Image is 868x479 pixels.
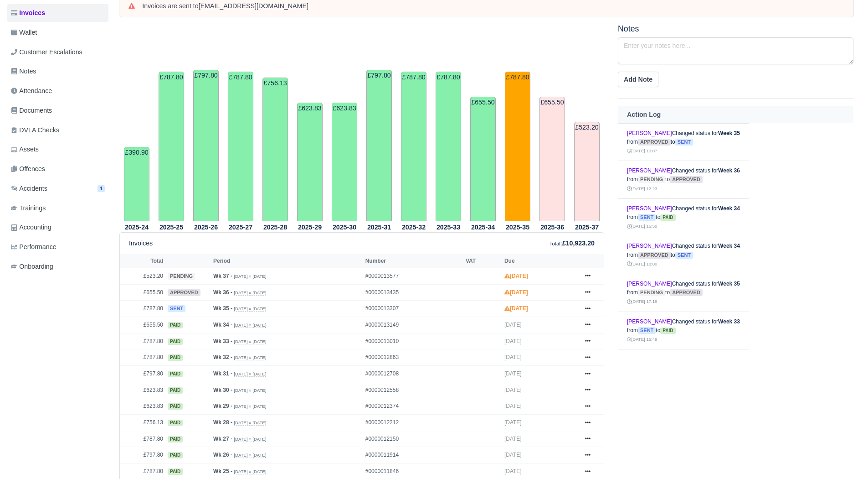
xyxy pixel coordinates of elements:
span: [DATE] [504,370,522,377]
span: Wallet [11,27,37,38]
strong: Week 34 [718,243,740,249]
small: [DATE] » [DATE] [234,437,266,442]
td: £655.50 [120,317,165,333]
small: [DATE] 17:19 [627,299,657,304]
td: #0000012212 [363,415,463,431]
th: Due [502,254,576,268]
span: Customer Escalations [11,47,82,57]
a: [PERSON_NAME] [627,205,672,212]
th: Total [120,254,165,268]
span: paid [168,469,183,475]
a: Notes [7,62,108,80]
td: £523.20 [574,122,600,221]
td: #0000012708 [363,366,463,382]
small: [DATE] » [DATE] [234,306,266,312]
span: [DATE] [504,403,522,409]
small: [DATE] » [DATE] [234,388,266,393]
th: 2025-34 [466,222,500,233]
span: [DATE] [504,322,522,328]
td: £787.80 [120,333,165,349]
strong: Week 36 [718,167,740,174]
span: paid [168,420,183,426]
h6: Invoices [129,239,153,247]
span: pending [638,176,665,183]
td: Changed status for from to [618,198,749,236]
td: £655.50 [539,97,565,221]
span: sent [675,139,693,146]
span: [DATE] [504,468,522,474]
td: #0000013435 [363,284,463,301]
small: [DATE] 18:00 [627,261,657,266]
td: £787.80 [436,72,461,221]
strong: Wk 26 - [213,452,232,458]
strong: Wk 27 - [213,436,232,442]
td: Changed status for from to [618,274,749,312]
td: £787.80 [159,72,184,221]
small: [DATE] » [DATE] [234,453,266,458]
strong: Wk 35 - [213,305,232,312]
th: 2025-26 [189,222,223,233]
span: sent [675,252,693,259]
th: 2025-32 [396,222,431,233]
td: #0000012558 [363,382,463,398]
a: Onboarding [7,258,108,276]
span: Notes [11,66,36,77]
small: [DATE] » [DATE] [234,404,266,409]
strong: Week 34 [718,205,740,212]
a: [PERSON_NAME] [627,281,672,287]
th: 2025-35 [500,222,535,233]
span: paid [168,436,183,443]
td: £797.80 [120,447,165,463]
td: #0000012374 [363,398,463,415]
iframe: Chat Widget [704,373,868,479]
span: 1 [98,185,105,192]
strong: [EMAIL_ADDRESS][DOMAIN_NAME] [199,2,308,10]
a: Accidents 1 [7,180,108,198]
strong: [DATE] [504,273,528,279]
td: #0000012150 [363,431,463,447]
small: Total [550,241,560,246]
td: £623.83 [297,103,323,221]
strong: Wk 25 - [213,468,232,474]
span: paid [168,354,183,361]
small: [DATE] 12:23 [627,186,657,191]
td: #0000013149 [363,317,463,333]
td: £523.20 [120,268,165,285]
strong: Wk 32 - [213,354,232,360]
td: £797.80 [120,366,165,382]
td: £787.80 [505,72,530,221]
span: Trainings [11,203,46,213]
span: paid [168,322,183,328]
a: Accounting [7,219,108,236]
td: £787.80 [120,301,165,317]
span: paid [168,403,183,410]
span: paid [168,371,183,377]
td: Changed status for from to [618,349,749,387]
th: 2025-28 [258,222,293,233]
td: #0000013307 [363,301,463,317]
th: 2025-29 [293,222,327,233]
strong: [DATE] [504,305,528,312]
th: 2025-33 [431,222,466,233]
strong: Week 35 [718,130,740,136]
td: £787.80 [120,349,165,366]
th: 2025-30 [327,222,362,233]
th: 2025-27 [223,222,258,233]
td: #0000013010 [363,333,463,349]
td: £655.50 [470,97,496,221]
strong: Wk 28 - [213,419,232,426]
th: 2025-36 [535,222,570,233]
div: : [550,238,595,249]
a: Invoices [7,4,108,22]
td: #0000012863 [363,349,463,366]
span: Documents [11,105,52,116]
small: [DATE] 10:07 [627,148,657,153]
small: [DATE] 15:50 [627,224,657,229]
a: Performance [7,238,108,256]
a: [PERSON_NAME] [627,167,672,174]
span: [DATE] [504,436,522,442]
span: sent [638,327,656,334]
small: [DATE] » [DATE] [234,371,266,377]
small: [DATE] » [DATE] [234,420,266,426]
